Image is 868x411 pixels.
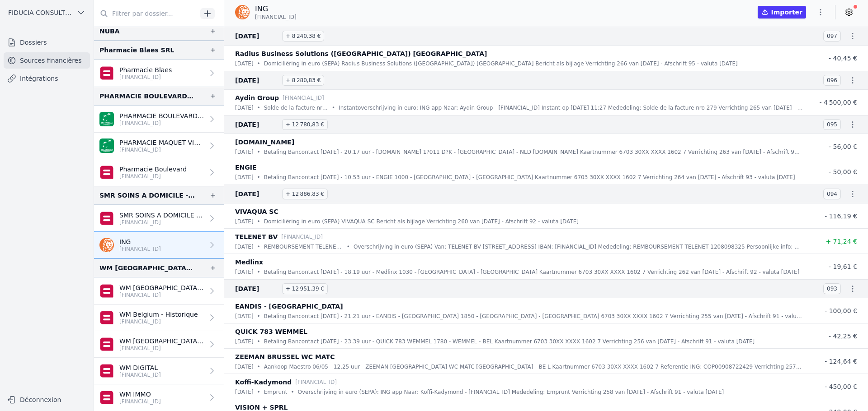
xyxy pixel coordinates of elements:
a: Pharmacie Blaes [FINANCIAL_ID] [94,60,224,87]
img: belfius.png [99,364,114,378]
p: Overschrijving in euro (SEPA): ING app Naar: Koffi-Kadymond - [FINANCIAL_ID] Mededeling: Emprunt ... [298,388,724,397]
span: + 12 886,83 € [282,189,328,199]
img: belfius.png [99,390,114,405]
div: • [347,242,350,251]
a: PHARMACIE MAQUET VICTOIRE [FINANCIAL_ID] [94,133,224,159]
span: - 50,00 € [829,168,857,175]
p: SMR SOINS A DOMICILE - THU [119,211,204,220]
div: PHARMACIE BOULEVARD SPRL [99,91,195,102]
div: • [291,388,294,397]
p: [FINANCIAL_ID] [119,120,204,127]
p: Betaling Bancontact [DATE] - 21.21 uur - EANDIS - [GEOGRAPHIC_DATA] 1850 - [GEOGRAPHIC_DATA] - [G... [264,312,803,321]
a: WM [GEOGRAPHIC_DATA] - [GEOGRAPHIC_DATA] [FINANCIAL_ID] [94,331,224,358]
span: + 12 780,83 € [282,119,328,130]
p: [DATE] [235,173,254,182]
span: 095 [823,119,841,130]
p: Betaling Bancontact [DATE] - 23.39 uur - QUICK 783 WEMMEL 1780 - WEMMEL - BEL Kaartnummer 6703 30... [264,337,755,346]
p: WM [GEOGRAPHIC_DATA] - [GEOGRAPHIC_DATA] [119,283,204,292]
p: Aydin Group [235,92,279,103]
div: • [257,173,260,182]
p: REMBOURSEMENT TELENET 1208098325 [264,242,343,251]
span: [DATE] [235,31,278,42]
a: ING [FINANCIAL_ID] [94,232,224,259]
p: Betaling Bancontact [DATE] - 20.17 uur - [DOMAIN_NAME] 1?011 D?K - [GEOGRAPHIC_DATA] - NLD [DOMAI... [264,148,803,157]
span: + 8 240,38 € [282,31,324,42]
p: [DATE] [235,388,254,397]
a: PHARMACIE BOULEVARD SPRL [FINANCIAL_ID] [94,106,224,133]
p: Medlinx [235,257,263,268]
p: Pharmacie Boulevard [119,165,187,174]
span: - 40,45 € [829,55,857,62]
div: • [332,103,335,112]
p: [DATE] [235,268,254,277]
a: WM IMMO [FINANCIAL_ID] [94,384,224,411]
button: Déconnexion [4,393,90,407]
p: Betaling Bancontact [DATE] - 10.53 uur - ENGIE 1000 - [GEOGRAPHIC_DATA] - [GEOGRAPHIC_DATA] Kaart... [264,173,795,182]
img: belfius.png [99,211,114,226]
p: [DATE] [235,337,254,346]
div: • [257,362,260,371]
p: [FINANCIAL_ID] [119,245,161,253]
div: • [257,59,260,68]
p: [DATE] [235,59,254,68]
p: [FINANCIAL_ID] [119,291,204,299]
p: [FINANCIAL_ID] [119,398,161,405]
p: [FINANCIAL_ID] [295,378,337,387]
p: [FINANCIAL_ID] [119,173,187,180]
p: Domiciliëring in euro (SEPA) Radius Business Solutions ([GEOGRAPHIC_DATA]) [GEOGRAPHIC_DATA] Beri... [264,59,738,68]
img: BNP_BE_BUSINESS_GEBABEBB.png [99,139,114,153]
p: Solde de la facture nro 279 [264,103,328,112]
p: [DATE] [235,362,254,371]
p: [FINANCIAL_ID] [119,318,198,325]
span: [DATE] [235,283,278,294]
span: 093 [823,283,841,294]
p: [FINANCIAL_ID] [119,146,204,153]
div: • [257,148,260,157]
p: ING [119,237,161,246]
p: Koffi-Kadymond [235,377,292,388]
p: PHARMACIE MAQUET VICTOIRE [119,138,204,147]
img: belfius.png [99,284,114,298]
p: [FINANCIAL_ID] [283,93,324,102]
span: 097 [823,31,841,42]
span: [DATE] [235,75,278,86]
p: [DATE] [235,103,254,112]
span: - 100,00 € [825,307,857,314]
p: WM DIGITAL [119,363,161,372]
img: belfius.png [99,337,114,351]
span: FIDUCIA CONSULTING SRL [8,8,73,17]
img: belfius-1.png [99,165,114,180]
p: [FINANCIAL_ID] [119,74,172,81]
div: WM [GEOGRAPHIC_DATA] SRL [99,263,195,273]
button: Importer [758,6,806,18]
a: WM Belgium - Historique [FINANCIAL_ID] [94,305,224,331]
p: [DATE] [235,312,254,321]
span: - 56,00 € [829,143,857,150]
div: Pharmacie Blaes SRL [99,45,174,55]
p: Instantoverschrijving in euro: ING app Naar: Aydin Group - [FINANCIAL_ID] Instant op [DATE] 11:27... [339,103,803,112]
span: + 8 280,83 € [282,75,324,86]
div: • [257,217,260,226]
a: WM [GEOGRAPHIC_DATA] - [GEOGRAPHIC_DATA] [FINANCIAL_ID] [94,277,224,305]
span: [DATE] [235,119,278,130]
p: [FINANCIAL_ID] [119,219,204,226]
p: Betaling Bancontact [DATE] - 18.19 uur - Medlinx 1030 - [GEOGRAPHIC_DATA] - [GEOGRAPHIC_DATA] Kaa... [264,268,800,277]
p: [DOMAIN_NAME] [235,137,294,148]
a: WM DIGITAL [FINANCIAL_ID] [94,358,224,384]
p: TELENET BV [235,231,278,242]
span: - 19,61 € [829,263,857,270]
button: FIDUCIA CONSULTING SRL [4,5,90,20]
img: ing.png [99,238,114,252]
p: ING [255,4,297,14]
span: - 4 500,00 € [819,99,857,106]
img: ing.png [235,5,250,19]
span: - 42,25 € [829,332,857,340]
span: [DATE] [235,189,278,199]
div: • [257,337,260,346]
p: VIVAQUA SC [235,206,278,217]
a: Intégrations [4,70,90,87]
img: belfius-1.png [99,66,114,80]
p: WM Belgium - Historique [119,310,198,319]
div: • [257,312,260,321]
p: [FINANCIAL_ID] [119,345,204,352]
